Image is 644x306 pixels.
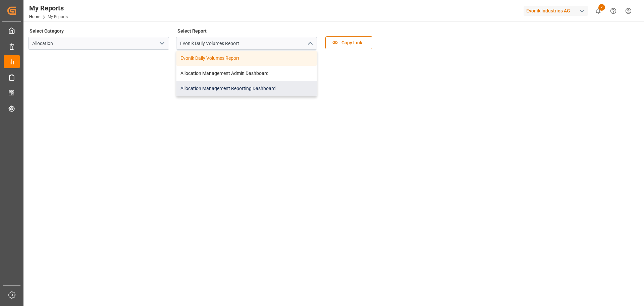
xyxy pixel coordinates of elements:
[176,37,317,50] input: Type to search/select
[28,37,169,50] input: Type to search/select
[325,36,372,49] button: Copy Link
[524,6,588,16] div: Evonik Industries AG
[28,26,65,36] label: Select Category
[598,4,605,11] span: 7
[176,66,317,81] div: Allocation Management Admin Dashboard
[524,4,591,17] button: Evonik Industries AG
[176,81,317,96] div: Allocation Management Reporting Dashboard
[606,3,621,18] button: Help Center
[338,39,366,46] span: Copy Link
[176,51,317,66] div: Evonik Daily Volumes Report
[591,3,606,18] button: show 7 new notifications
[176,26,208,36] label: Select Report
[29,3,68,13] div: My Reports
[29,14,40,19] a: Home
[305,38,315,49] button: close menu
[157,38,167,49] button: open menu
